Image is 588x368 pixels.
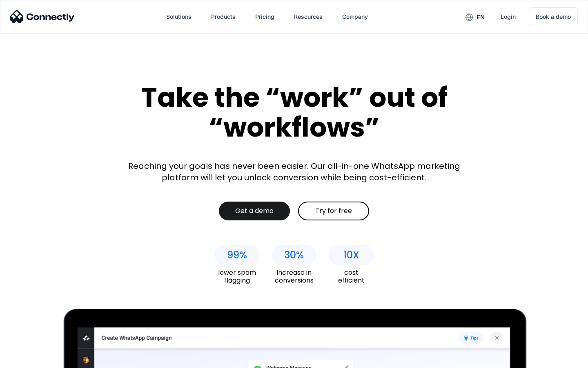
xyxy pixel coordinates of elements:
[166,11,192,22] div: Solutions
[529,7,578,26] a: Book a demo
[342,11,368,22] div: Company
[211,11,236,22] div: Products
[298,202,369,220] a: Try for free
[235,207,274,215] div: Get a demo
[494,7,522,27] a: Login
[219,202,290,220] a: Get a demo
[214,269,259,284] div: lower spam flagging
[10,10,75,23] img: Connectly Logo
[272,269,316,284] div: increase in conversions
[122,160,465,183] div: Reaching your goals has never been easier. Our all-in-one WhatsApp marketing platform will let yo...
[249,7,281,27] a: Pricing
[16,354,49,365] ul: Language list
[8,354,49,365] aside: Language selected: English
[110,83,478,142] div: Take the “work” out of “workflows”
[501,11,516,22] div: Login
[329,269,374,284] div: cost efficient
[227,249,247,261] div: 99%
[477,11,485,23] div: en
[255,11,274,22] div: Pricing
[315,207,352,215] div: Try for free
[284,249,304,261] div: 30%
[343,249,359,261] div: 10X
[294,11,323,22] div: Resources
